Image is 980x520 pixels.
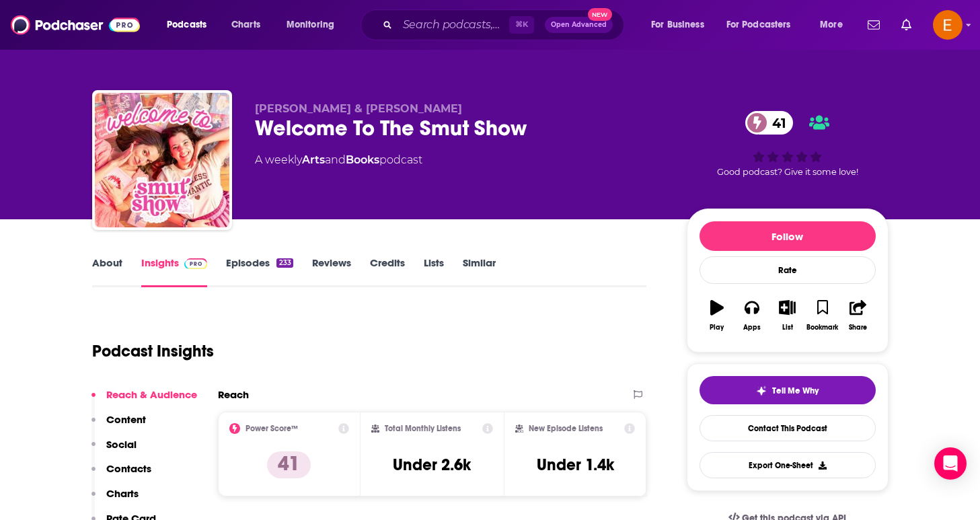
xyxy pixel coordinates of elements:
[393,455,471,475] h3: Under 2.6k
[91,438,137,463] button: Social
[642,14,721,36] button: open menu
[106,462,151,475] p: Contacts
[141,256,208,287] a: InsightsPodchaser Pro
[759,111,793,135] span: 41
[743,324,761,332] div: Apps
[91,413,146,438] button: Content
[862,13,885,36] a: Show notifications dropdown
[246,424,298,433] h2: Power Score™
[157,14,224,36] button: open menu
[700,452,876,478] button: Export One-Sheet
[346,153,379,166] a: Books
[710,324,724,332] div: Play
[91,487,139,512] button: Charts
[11,12,140,38] img: Podchaser - Follow, Share and Rate Podcasts
[509,16,534,34] span: ⌘ K
[651,15,704,34] span: For Business
[933,10,963,40] span: Logged in as emilymorris
[896,13,917,36] a: Show notifications dropdown
[545,17,613,33] button: Open AdvancedNew
[255,152,422,168] div: A weekly podcast
[463,256,496,287] a: Similar
[91,462,151,487] button: Contacts
[226,256,293,287] a: Episodes233
[95,93,229,227] img: Welcome To The Smut Show
[700,291,734,340] button: Play
[849,324,867,332] div: Share
[772,385,819,396] span: Tell Me Why
[276,258,293,268] div: 233
[769,291,804,340] button: List
[687,102,889,186] div: 41Good podcast? Give it some love!
[700,221,876,251] button: Follow
[277,14,352,36] button: open menu
[106,487,139,500] p: Charts
[385,424,461,433] h2: Total Monthly Listens
[106,413,146,426] p: Content
[588,8,612,21] span: New
[302,153,325,166] a: Arts
[398,14,509,36] input: Search podcasts, credits, & more...
[726,15,791,34] span: For Podcasters
[424,256,444,287] a: Lists
[782,324,793,332] div: List
[806,324,838,332] div: Bookmark
[734,291,769,340] button: Apps
[811,14,860,36] button: open menu
[529,424,603,433] h2: New Episode Listens
[223,14,268,36] a: Charts
[231,15,260,34] span: Charts
[92,256,122,287] a: About
[255,102,462,115] span: [PERSON_NAME] & [PERSON_NAME]
[805,291,840,340] button: Bookmark
[267,451,311,478] p: 41
[745,111,793,135] a: 41
[820,15,843,34] span: More
[91,388,197,413] button: Reach & Audience
[700,415,876,441] a: Contact This Podcast
[718,14,811,36] button: open menu
[167,15,206,34] span: Podcasts
[700,376,876,404] button: tell me why sparkleTell Me Why
[933,10,963,40] button: Show profile menu
[933,10,963,40] img: User Profile
[287,15,334,34] span: Monitoring
[756,385,767,396] img: tell me why sparkle
[218,388,249,401] h2: Reach
[325,153,346,166] span: and
[184,258,208,269] img: Podchaser Pro
[312,256,351,287] a: Reviews
[373,9,637,40] div: Search podcasts, credits, & more...
[537,455,614,475] h3: Under 1.4k
[934,447,967,480] div: Open Intercom Messenger
[370,256,405,287] a: Credits
[840,291,875,340] button: Share
[700,256,876,284] div: Rate
[717,167,858,177] span: Good podcast? Give it some love!
[106,438,137,451] p: Social
[551,22,607,28] span: Open Advanced
[92,341,214,361] h1: Podcast Insights
[106,388,197,401] p: Reach & Audience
